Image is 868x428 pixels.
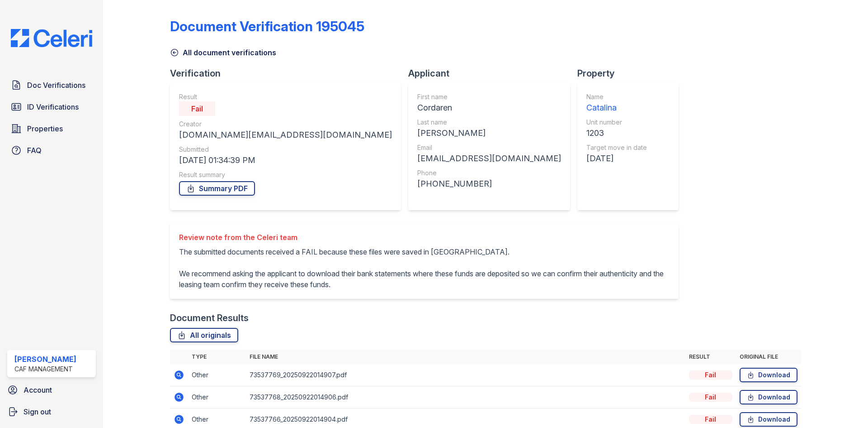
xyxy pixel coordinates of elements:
div: Document Results [170,312,249,324]
div: CAF Management [14,365,76,374]
div: Phone [417,168,561,178]
th: Result [685,350,736,364]
a: Account [4,381,99,399]
iframe: chat widget [830,392,859,419]
div: Catalina [586,101,647,114]
a: Summary PDF [179,181,255,196]
span: Sign out [24,406,51,417]
a: All originals [170,328,238,342]
div: Fail [689,393,732,402]
span: FAQ [27,145,42,156]
div: Fail [689,415,732,424]
div: Review note from the Celeri team [179,232,670,243]
div: Result [179,92,392,101]
div: [PERSON_NAME] [14,354,76,365]
div: Property [577,67,686,80]
p: The submitted documents received a FAIL because these files were saved in [GEOGRAPHIC_DATA]. We r... [179,246,670,290]
a: Download [740,368,797,382]
a: Download [740,390,797,404]
span: ID Verifications [27,101,79,112]
div: Document Verification 195045 [170,18,364,34]
td: Other [188,386,246,409]
div: [DATE] [586,152,647,165]
div: Last name [417,118,561,127]
div: [DATE] 01:34:39 PM [179,154,392,167]
a: Name Catalina [586,92,647,114]
a: ID Verifications [7,98,96,116]
a: Sign out [4,403,99,421]
th: Type [188,350,246,364]
span: Properties [27,123,63,134]
div: [DOMAIN_NAME][EMAIL_ADDRESS][DOMAIN_NAME] [179,129,392,141]
a: Doc Verifications [7,76,96,94]
div: Creator [179,120,392,129]
div: Result summary [179,170,392,179]
div: Target move in date [586,143,647,152]
div: [PHONE_NUMBER] [417,178,561,190]
div: Cordaren [417,101,561,114]
div: Email [417,143,561,152]
th: File name [246,350,685,364]
a: FAQ [7,141,96,159]
a: Properties [7,120,96,138]
div: First name [417,92,561,101]
th: Original file [736,350,801,364]
div: [EMAIL_ADDRESS][DOMAIN_NAME] [417,152,561,165]
div: Applicant [408,67,577,80]
a: All document verifications [170,47,276,58]
div: [PERSON_NAME] [417,127,561,139]
div: 1203 [586,127,647,139]
img: CE_Logo_Blue-a8612792a0a2168367f1c8372b55b34899dd931a85d93a1a3d3e32e68fde9ad4.png [4,29,99,47]
div: Fail [179,101,215,116]
td: 73537769_20250922014907.pdf [246,364,685,386]
div: Fail [689,370,732,380]
td: 73537768_20250922014906.pdf [246,386,685,409]
div: Unit number [586,118,647,127]
span: Account [24,385,52,395]
div: Name [586,92,647,101]
span: Doc Verifications [27,80,85,91]
div: Submitted [179,145,392,154]
td: Other [188,364,246,386]
div: Verification [170,67,408,80]
a: Download [740,412,797,427]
